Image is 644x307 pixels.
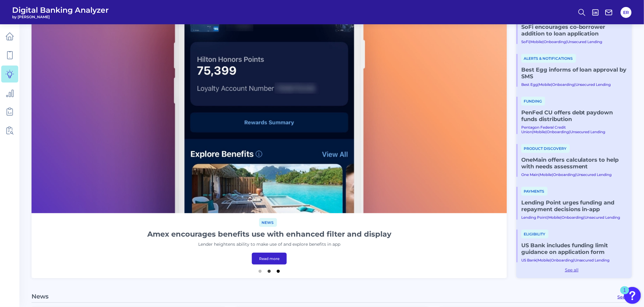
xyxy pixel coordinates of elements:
h1: Amex encourages benefits use with enhanced filter and display [147,229,391,239]
a: Unsecured Lending [567,39,602,44]
a: Alerts & Notifications [521,56,576,61]
span: | [542,39,544,44]
a: News [259,219,277,225]
span: | [550,258,551,262]
span: | [546,130,547,134]
span: Alerts & Notifications [521,54,576,63]
a: Funding [521,98,545,104]
a: Lending Point urges funding and repayment decisions in-app [521,199,627,213]
span: | [536,258,538,262]
span: by [PERSON_NAME] [12,15,109,19]
a: Onboarding [553,172,575,177]
a: Best Egg informs of loan approval by SMS [521,66,627,80]
a: Best Egg [521,82,538,87]
a: See all [618,294,632,300]
a: Payments [521,188,548,194]
a: See all [516,267,627,273]
button: ER [621,7,632,18]
span: Eligibility [521,230,549,238]
span: Digital Banking Analyzer [12,5,109,15]
a: Onboarding [552,82,574,87]
a: Eligibility [521,231,549,237]
a: Onboarding [547,130,569,134]
a: US Bank [521,258,536,262]
button: Open Resource Center, 1 new notification [624,287,641,304]
span: | [566,39,567,44]
span: | [575,172,576,177]
a: PenFed CU offers debt paydown funds distribution [521,109,627,123]
span: | [551,82,552,87]
span: | [573,258,574,262]
button: 2 [266,267,272,273]
span: | [560,215,562,220]
p: Lender heightens ability to make use of and explore benefits in app [198,241,340,248]
a: Lending Point [521,215,547,220]
a: Unsecured Lending [574,258,610,262]
span: | [547,215,548,220]
a: Onboarding [562,215,584,220]
a: Unsecured Lending [570,130,606,134]
p: News [32,293,48,300]
span: | [538,82,539,87]
span: | [532,130,533,134]
a: US Bank includes funding limit guidance on application form [521,242,627,255]
a: Product discovery [521,146,570,151]
a: OneMain offers calculators to help with needs assessment [521,157,627,170]
span: Funding [521,97,545,106]
a: SoFi [521,39,529,44]
span: | [574,82,576,87]
a: Unsecured Lending [585,215,620,220]
button: 3 [275,267,281,273]
span: Payments [521,187,548,196]
span: | [552,172,553,177]
a: Mobile [530,39,542,44]
a: Unsecured Lending [576,172,612,177]
a: Mobile [539,82,551,87]
a: Onboarding [551,258,573,262]
span: | [584,215,585,220]
button: 1 [257,267,263,273]
div: 1 [623,290,626,298]
span: | [529,39,530,44]
a: Onboarding [544,39,566,44]
a: Mobile [548,215,560,220]
a: Mobile [538,258,550,262]
a: Pentagon Federal Credit Union [521,125,566,134]
a: SoFi encourages co-borrower addition to loan application [521,24,627,37]
span: Product discovery [521,144,570,153]
span: News [259,218,277,227]
a: Read more [252,253,287,265]
span: | [539,172,540,177]
a: One Main [521,172,539,177]
a: Mobile [533,130,546,134]
a: Unsecured Lending [576,82,611,87]
a: Mobile [540,172,552,177]
span: | [569,130,570,134]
